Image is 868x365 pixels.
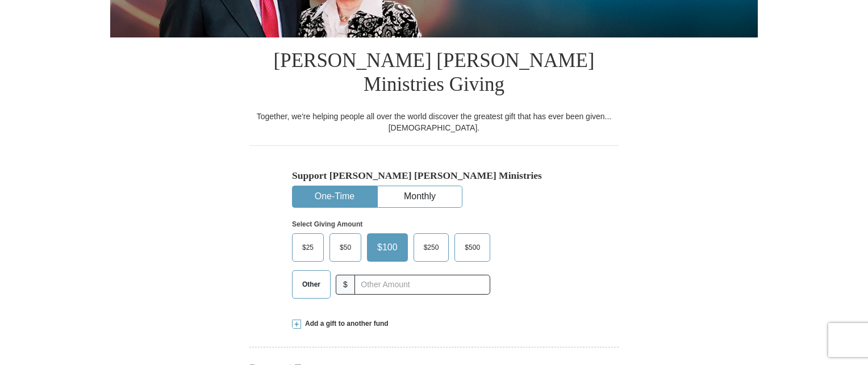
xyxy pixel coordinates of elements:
button: Monthly [378,186,462,207]
span: Other [297,276,326,293]
span: Add a gift to another fund [301,319,389,329]
div: Together, we're helping people all over the world discover the greatest gift that has ever been g... [249,111,619,133]
span: $100 [372,239,403,256]
span: $25 [297,239,319,256]
span: $50 [334,239,357,256]
button: One-Time [293,186,377,207]
h1: [PERSON_NAME] [PERSON_NAME] Ministries Giving [249,37,619,111]
span: $500 [459,239,486,256]
span: $ [336,275,355,295]
input: Other Amount [354,275,490,295]
strong: Select Giving Amount [292,220,362,228]
h5: Support [PERSON_NAME] [PERSON_NAME] Ministries [292,170,576,182]
span: $250 [418,239,445,256]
